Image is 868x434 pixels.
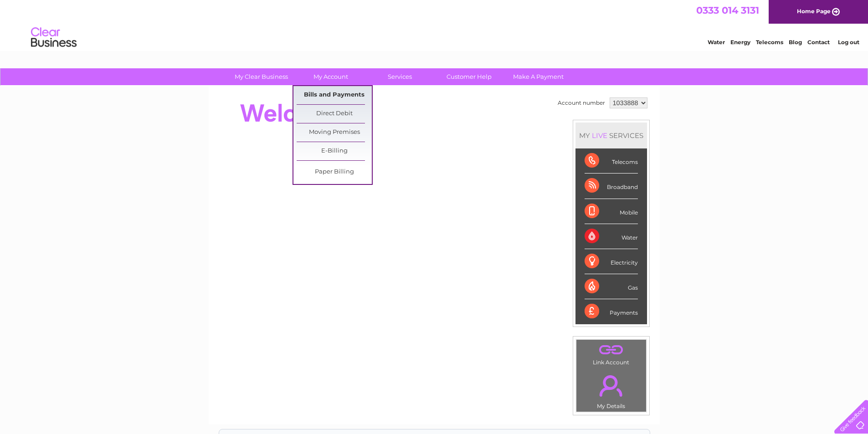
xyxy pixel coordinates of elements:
[807,39,830,46] a: Contact
[501,68,576,85] a: Make A Payment
[696,5,759,16] a: 0333 014 3131
[576,368,647,412] td: My Details
[575,123,647,148] div: MY SERVICES
[297,163,372,181] a: Paper Billing
[576,339,647,368] td: Link Account
[590,131,609,140] div: LIVE
[708,39,725,46] a: Water
[585,249,638,274] div: Electricity
[362,68,437,85] a: Services
[431,68,507,85] a: Customer Help
[297,142,372,160] a: E-Billing
[789,39,802,46] a: Blog
[31,24,77,51] img: logo.png
[579,370,644,402] a: .
[219,5,650,44] div: Clear Business is a trading name of Verastar Limited (registered in [GEOGRAPHIC_DATA] No. 3667643...
[585,274,638,299] div: Gas
[579,342,644,358] a: .
[224,68,299,85] a: My Clear Business
[585,174,638,199] div: Broadband
[585,199,638,224] div: Mobile
[297,86,372,104] a: Bills and Payments
[555,95,607,111] td: Account number
[585,299,638,324] div: Payments
[293,68,368,85] a: My Account
[297,123,372,142] a: Moving Premises
[585,224,638,249] div: Water
[297,105,372,123] a: Direct Debit
[730,39,750,46] a: Energy
[756,39,783,46] a: Telecoms
[585,148,638,174] div: Telecoms
[838,39,859,46] a: Log out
